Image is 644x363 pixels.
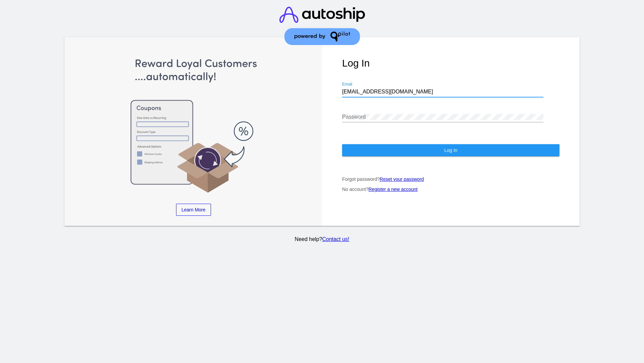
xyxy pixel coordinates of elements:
[181,207,206,212] span: Learn More
[342,176,559,182] p: Forgot password?
[342,187,559,192] p: No account?
[380,176,424,182] a: Reset your password
[322,236,349,242] a: Contact us!
[444,148,457,153] span: Log In
[176,204,211,216] a: Learn More
[85,57,302,194] img: Apply Coupons Automatically to Scheduled Orders with QPilot
[369,187,418,192] a: Register a new account
[342,57,559,69] h1: Log In
[342,144,559,156] button: Log In
[63,236,581,242] p: Need help?
[342,89,543,95] input: Email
